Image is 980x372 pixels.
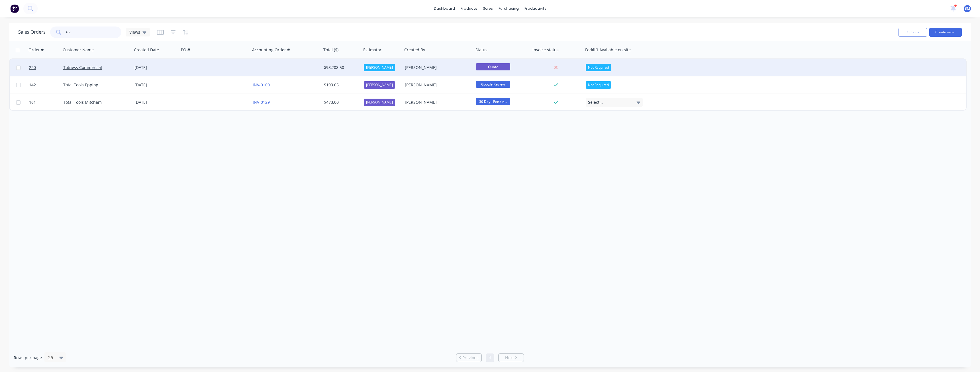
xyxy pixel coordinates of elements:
a: 142 [29,76,63,93]
span: Select... [588,99,603,105]
span: 161 [29,99,36,105]
div: sales [480,4,496,13]
a: Previous page [456,355,481,361]
a: Total Tools Epping [63,82,98,88]
span: Previous [462,355,479,361]
div: products [458,4,480,13]
button: Create order [929,28,962,37]
div: PO # [181,47,190,53]
div: Created By [404,47,425,53]
div: Customer Name [63,47,94,53]
div: $473.00 [324,99,358,105]
span: 220 [29,65,36,70]
a: INV-0100 [253,82,270,88]
input: Search... [66,27,122,38]
a: Total Tools Mitcham [63,99,102,105]
div: $93,208.50 [324,65,358,70]
div: purchasing [496,4,522,13]
span: Rows per page [14,355,42,361]
div: Invoice status [532,47,559,53]
a: 161 [29,94,63,111]
a: Totness Commercial [63,65,102,70]
div: Estimator [363,47,381,53]
a: Page 1 is your current page [486,353,494,362]
div: Status [475,47,487,53]
div: [DATE] [134,99,177,105]
img: Factory [10,4,19,13]
div: $193.05 [324,82,358,88]
div: [PERSON_NAME] [405,82,468,88]
div: Created Date [134,47,159,53]
span: BM [965,6,970,11]
span: Quote [476,63,510,70]
a: 220 [29,59,63,76]
button: Options [899,28,927,37]
span: Next [505,355,514,361]
div: Not Required [586,64,611,71]
a: INV-0129 [253,99,270,105]
div: Not Required [586,81,611,89]
div: Order # [28,47,44,53]
span: Google Review [476,81,510,88]
a: dashboard [431,4,458,13]
div: [PERSON_NAME] [364,99,395,106]
div: productivity [522,4,549,13]
div: Accounting Order # [252,47,290,53]
span: 142 [29,82,36,88]
div: Forklift Avaliable on site [585,47,631,53]
ul: Pagination [454,353,526,362]
div: [DATE] [134,65,177,70]
div: [PERSON_NAME] [405,99,468,105]
span: Views [129,29,140,35]
div: Total ($) [323,47,338,53]
div: [DATE] [134,82,177,88]
div: [PERSON_NAME] [405,65,468,70]
div: [PERSON_NAME] [364,81,395,89]
h1: Sales Orders [18,29,46,35]
a: Next page [499,355,524,361]
span: 30 Day - Pendin... [476,98,510,105]
div: [PERSON_NAME] [364,64,395,71]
